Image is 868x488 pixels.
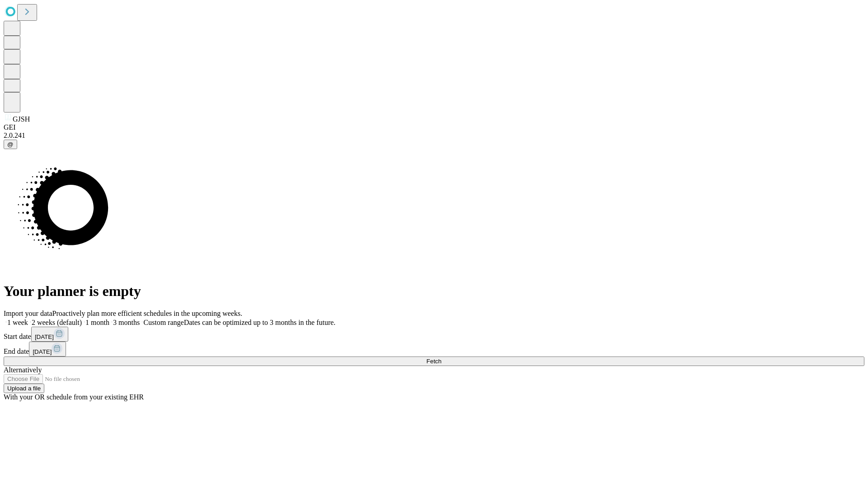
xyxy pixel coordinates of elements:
button: [DATE] [31,327,68,342]
button: [DATE] [29,342,66,357]
span: 1 month [85,319,109,326]
button: @ [4,140,17,149]
span: [DATE] [35,333,54,340]
span: Import your data [4,310,52,317]
div: 2.0.241 [4,131,864,140]
span: GJSH [13,115,30,123]
div: End date [4,342,864,357]
h1: Your planner is empty [4,283,864,300]
span: Proactively plan more efficient schedules in the upcoming weeks. [52,310,242,317]
button: Upload a file [4,384,44,393]
div: Start date [4,327,864,342]
span: Alternatively [4,366,42,374]
span: 3 months [113,319,140,326]
span: @ [7,141,14,148]
div: GEI [4,123,864,131]
span: Fetch [426,358,441,365]
span: [DATE] [33,348,52,355]
span: 1 week [7,319,28,326]
span: Custom range [143,319,184,326]
span: Dates can be optimized up to 3 months in the future. [184,319,335,326]
button: Fetch [4,357,864,366]
span: 2 weeks (default) [32,319,82,326]
span: With your OR schedule from your existing EHR [4,393,144,401]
